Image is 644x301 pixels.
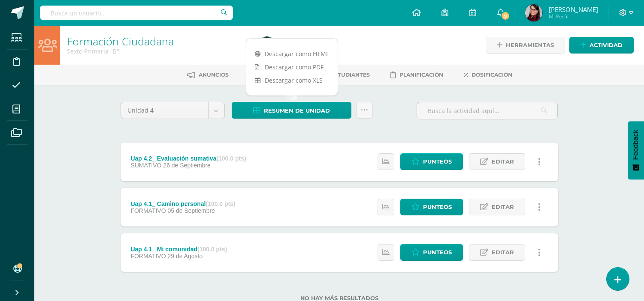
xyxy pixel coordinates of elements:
[163,162,211,169] span: 26 de Septiembre
[417,102,557,119] input: Busca la actividad aquí...
[264,103,330,119] span: Resumen de unidad
[501,11,510,21] span: 9
[569,37,634,54] a: Actividad
[318,68,370,82] a: Estudiantes
[206,200,235,207] strong: (100.0 pts)
[246,74,338,87] a: Descargar como XLS
[130,162,161,169] span: SUMATIVO
[423,154,452,170] span: Punteos
[130,200,235,207] div: Uap 4.1_ Camino personal
[67,35,248,47] h1: Formación Ciudadana
[400,244,463,261] a: Punteos
[423,199,452,215] span: Punteos
[130,207,166,214] span: FORMATIVO
[67,34,174,48] a: Formación Ciudadana
[549,13,598,20] span: Mi Perfil
[127,102,202,119] span: Unidad 4
[67,47,248,55] div: Sexto Primaria 'B'
[167,253,203,259] span: 29 de Agosto
[492,244,514,260] span: Editar
[258,37,275,54] img: 0a2e9a33f3909cb77ea8b9c8beb902f9.png
[399,72,443,78] span: Planificación
[167,207,215,214] span: 05 de Septiembre
[506,37,554,53] span: Herramientas
[331,72,370,78] span: Estudiantes
[472,72,512,78] span: Dosificación
[492,199,514,215] span: Editar
[632,130,640,160] span: Feedback
[464,68,512,82] a: Dosificación
[400,153,463,170] a: Punteos
[121,102,224,119] a: Unidad 4
[390,68,443,82] a: Planificación
[40,6,233,20] input: Busca un usuario...
[492,154,514,170] span: Editar
[400,199,463,215] a: Punteos
[197,246,227,253] strong: (100.0 pts)
[590,37,623,53] span: Actividad
[232,102,351,119] a: Resumen de unidad
[199,72,229,78] span: Anuncios
[130,246,227,253] div: Uap 4.1_ Mi comunidad
[246,60,338,74] a: Descargar como PDF
[525,4,542,21] img: 0a2e9a33f3909cb77ea8b9c8beb902f9.png
[187,68,229,82] a: Anuncios
[130,253,166,259] span: FORMATIVO
[246,47,338,60] a: Descargar como HTML
[130,155,246,162] div: Uap 4.2_ Evaluación sumativa
[423,244,452,260] span: Punteos
[486,37,565,54] a: Herramientas
[216,155,246,162] strong: (100.0 pts)
[549,5,598,14] span: [PERSON_NAME]
[628,121,644,179] button: Feedback - Mostrar encuesta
